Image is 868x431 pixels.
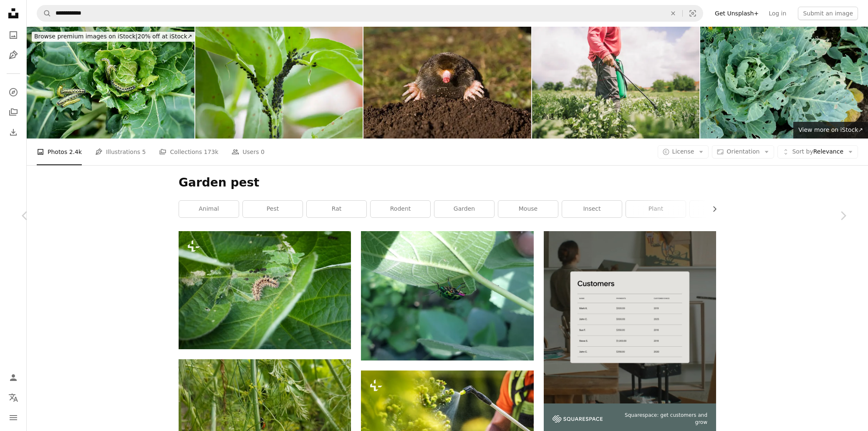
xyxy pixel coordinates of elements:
[261,147,265,156] span: 0
[792,148,843,156] span: Relevance
[243,201,303,217] a: pest
[777,145,858,159] button: Sort byRelevance
[712,145,774,159] button: Orientation
[95,139,146,165] a: Illustrations 5
[142,147,146,156] span: 5
[5,124,22,141] a: Download History
[5,389,22,406] button: Language
[5,409,22,426] button: Menu
[179,175,716,190] h1: Garden pest
[5,47,22,63] a: Illustrations
[307,201,366,217] a: rat
[5,104,22,121] a: Collections
[532,27,700,139] img: Farmer is spraying plants
[798,126,863,133] span: View more on iStock ↗
[727,148,759,155] span: Orientation
[232,139,265,165] a: Users 0
[37,5,703,22] form: Find visuals sitewide
[5,27,22,43] a: Photos
[204,147,218,156] span: 173k
[37,5,51,21] button: Search Unsplash
[5,84,22,101] a: Explore
[159,139,218,165] a: Collections 173k
[434,201,494,217] a: garden
[371,201,430,217] a: rodent
[690,201,749,217] a: nature
[764,7,791,20] a: Log in
[195,27,363,139] img: Aphids, black fly (black bean aphids) on broad bean plant, UK
[361,292,533,299] a: a green bug sitting on top of a green leaf
[542,113,568,120] span: 高速下载
[664,5,682,21] button: Clear
[179,420,351,428] a: a bug crawling on a plant in a field
[700,27,868,139] img: Cabbage leaves with holey. Cabbage leaves eaten by aphids, bugs, caterpillars, snails or other pests
[179,201,239,217] a: animal
[658,145,709,159] button: License
[792,148,813,155] span: Sort by
[553,415,603,423] img: file-1747939142011-51e5cc87e3c9
[683,5,703,21] button: Visual search
[672,148,694,155] span: License
[498,201,558,217] a: mouse
[179,286,351,294] a: Caterpillars pest eating the soybean leaves
[27,27,200,47] a: Browse premium images on iStock|20% off at iStock↗
[363,27,531,139] img: Mole on molehill in lawn
[544,231,716,403] img: file-1747939376688-baf9a4a454ffimage
[710,7,764,20] a: Get Unsplash+
[626,201,686,217] a: plant
[707,201,716,217] button: scroll list to the right
[27,27,194,139] img: cabbage white caterpillars
[613,412,707,426] span: Squarespace: get customers and grow
[361,231,533,360] img: a green bug sitting on top of a green leaf
[818,176,868,256] a: Next
[34,33,192,40] span: 20% off at iStock ↗
[798,7,858,20] button: Submit an image
[5,369,22,386] a: Log in / Sign up
[361,422,533,429] a: Gardener with Professional Insecticide Fertilizer Equipment. Worker Spraying Trees Close Up Photo.
[793,122,868,139] a: View more on iStock↗
[562,201,622,217] a: insect
[34,33,137,40] span: Browse premium images on iStock |
[179,231,351,350] img: Caterpillars pest eating the soybean leaves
